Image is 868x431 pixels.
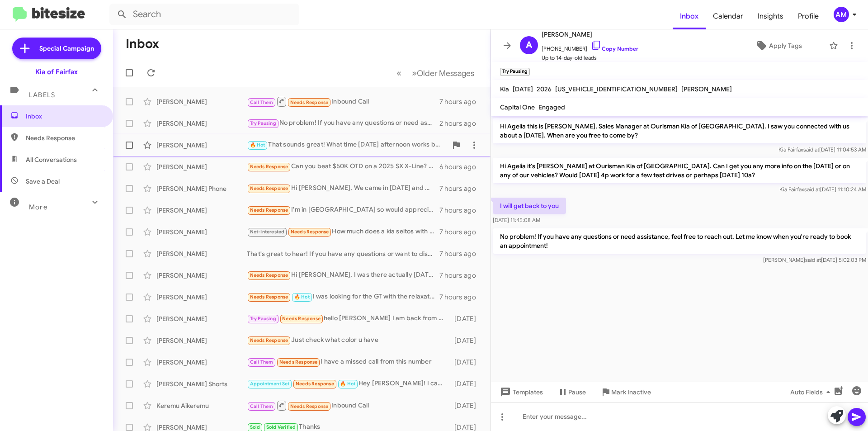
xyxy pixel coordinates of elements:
[804,186,820,193] span: said at
[250,207,288,213] span: Needs Response
[439,162,483,171] div: 6 hours ago
[391,64,407,82] button: Previous
[392,64,480,82] nav: Page navigation example
[156,401,247,410] div: Keremu Aikeremu
[247,270,439,280] div: Hi [PERSON_NAME], I was there actually [DATE] looked at the car like the car or concerned about t...
[542,40,638,53] span: [PHONE_NUMBER]
[126,37,159,51] h1: Inbox
[538,103,565,111] span: Engaged
[493,198,566,214] p: I will get back to you
[156,358,247,367] div: [PERSON_NAME]
[279,359,318,365] span: Needs Response
[29,91,55,99] span: Labels
[750,3,791,29] span: Insights
[266,424,296,430] span: Sold Verified
[250,272,288,278] span: Needs Response
[156,336,247,345] div: [PERSON_NAME]
[250,142,265,148] span: 🔥 Hot
[247,96,439,107] div: Inbound Call
[247,292,439,302] div: I was looking for the GT with the relaxation package, but the payments is way too high for my liking
[513,85,533,93] span: [DATE]
[156,206,247,215] div: [PERSON_NAME]
[769,38,802,54] span: Apply Tags
[26,112,103,121] span: Inbox
[250,424,260,430] span: Sold
[247,249,439,258] div: That's great to hear! If you have any questions or want to discuss your vehicle further, feel fre...
[779,186,866,193] span: Kia Fairfax [DATE] 11:10:24 AM
[26,133,103,142] span: Needs Response
[26,155,77,164] span: All Conversations
[109,4,299,25] input: Search
[412,67,417,79] span: »
[826,7,858,22] button: AM
[26,177,60,186] span: Save a Deal
[156,119,247,128] div: [PERSON_NAME]
[491,384,550,400] button: Templates
[250,164,288,170] span: Needs Response
[783,384,841,400] button: Auto Fields
[834,7,849,22] div: AM
[247,379,450,389] div: Hey [PERSON_NAME]! I can stop by in a few minutes, after my meeting.
[763,256,866,263] span: [PERSON_NAME] [DATE] 5:02:03 PM
[247,357,450,367] div: I have a missed call from this number
[450,379,483,388] div: [DATE]
[500,85,509,93] span: Kia
[156,184,247,193] div: [PERSON_NAME] Phone
[156,249,247,258] div: [PERSON_NAME]
[396,67,401,79] span: «
[681,85,732,93] span: [PERSON_NAME]
[550,384,593,400] button: Pause
[805,256,821,263] span: said at
[156,227,247,237] div: [PERSON_NAME]
[156,379,247,388] div: [PERSON_NAME] Shorts
[450,314,483,323] div: [DATE]
[156,293,247,302] div: [PERSON_NAME]
[250,337,288,343] span: Needs Response
[439,119,483,128] div: 2 hours ago
[790,384,834,400] span: Auto Fields
[706,3,750,29] a: Calendar
[247,335,450,346] div: Just check what color u have
[568,384,586,400] span: Pause
[500,68,530,76] small: Try Pausing
[290,99,329,105] span: Needs Response
[156,162,247,171] div: [PERSON_NAME]
[29,203,47,211] span: More
[156,97,247,106] div: [PERSON_NAME]
[439,271,483,280] div: 7 hours ago
[250,185,288,191] span: Needs Response
[439,184,483,193] div: 7 hours ago
[340,381,355,387] span: 🔥 Hot
[247,205,439,215] div: I'm in [GEOGRAPHIC_DATA] so would appreciate virtual.
[247,140,447,150] div: That sounds great! What time [DATE] afternoon works best for you? We look forward to seeing you!
[156,141,247,150] div: [PERSON_NAME]
[450,336,483,345] div: [DATE]
[493,228,866,254] p: No problem! If you have any questions or need assistance, feel free to reach out. Let me know whe...
[294,294,310,300] span: 🔥 Hot
[791,3,826,29] a: Profile
[417,68,474,78] span: Older Messages
[439,97,483,106] div: 7 hours ago
[250,294,288,300] span: Needs Response
[542,29,638,40] span: [PERSON_NAME]
[296,381,334,387] span: Needs Response
[732,38,825,54] button: Apply Tags
[247,400,450,411] div: Inbound Call
[591,45,638,52] a: Copy Number
[493,217,540,223] span: [DATE] 11:45:08 AM
[673,3,706,29] a: Inbox
[537,85,552,93] span: 2026
[450,401,483,410] div: [DATE]
[439,206,483,215] div: 7 hours ago
[290,403,329,409] span: Needs Response
[250,359,274,365] span: Call Them
[250,316,276,322] span: Try Pausing
[247,161,439,172] div: Can you beat $50K OTD on a 2025 SX X-Line? Let me know asap. Thx
[450,358,483,367] div: [DATE]
[12,38,101,59] a: Special Campaign
[439,249,483,258] div: 7 hours ago
[250,120,276,126] span: Try Pausing
[247,313,450,324] div: hello [PERSON_NAME] I am back from my trip. thank you for your patience I am interested in the [P...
